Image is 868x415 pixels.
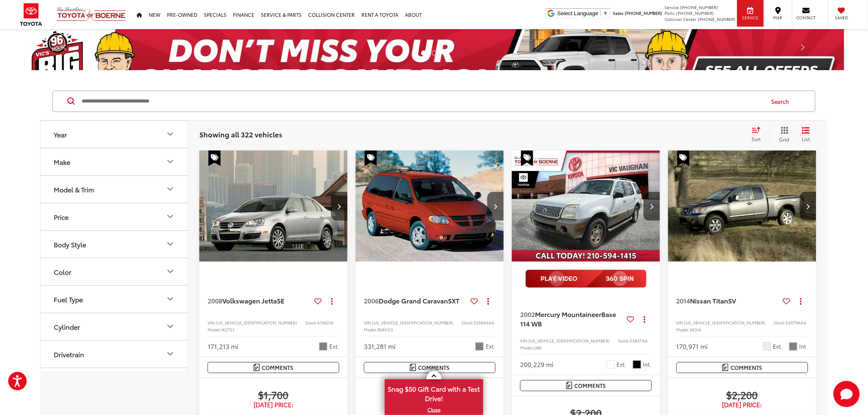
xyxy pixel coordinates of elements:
button: Actions [325,294,339,308]
div: 2014 Nissan Titan SV 0 [668,150,817,262]
span: Glacier White [763,342,771,351]
span: Stock: [461,319,473,326]
div: Color [165,267,175,276]
span: Comments [262,364,294,372]
span: Mercury Mountaineer [535,309,601,319]
span: Map [769,15,787,21]
div: Drivetrain [54,350,84,358]
img: 2014 Nissan Titan SV [668,150,817,262]
img: 2002 Mercury Mountaineer Base 114 WB [512,150,661,262]
img: 2006 Dodge Grand Caravan SXT [355,150,505,262]
div: Model & Trim [54,185,94,193]
div: Price [54,213,69,221]
span: 53979AAA [786,319,807,326]
span: Special [365,150,377,166]
span: [US_VEHICLE_IDENTIFICATION_NUMBER] [685,319,766,326]
span: [PHONE_NUMBER] [625,10,662,16]
div: 170,971 mi [676,342,708,351]
span: [US_VEHICLE_IDENTIFICATION_NUMBER] [216,319,297,326]
img: Vic Vaughan Toyota of Boerne [57,6,126,23]
button: Next image [487,192,504,221]
span: 1K27S1 [221,326,234,333]
span: U86 [534,344,541,351]
button: Toggle Chat Window [834,381,860,407]
span: Volkswagen Jetta [222,296,277,305]
button: Comments [676,362,808,373]
div: Cylinder [165,322,175,331]
span: SE [277,296,284,305]
div: Body Style [54,240,86,248]
span: Stock: [618,337,630,344]
button: Next image [644,192,660,221]
span: 2006 [364,296,379,305]
div: 2006 Dodge Grand Caravan SXT 0 [355,150,505,262]
span: VIN: [364,319,372,326]
img: full motion video [525,270,646,288]
span: ▼ [603,10,608,16]
a: 2006Dodge Grand CaravanSXT [364,296,467,305]
span: 2014 [676,296,690,305]
span: Ext. [486,342,496,350]
button: Next image [331,192,347,221]
span: Nissan Titan [690,296,729,305]
span: dropdown dots [800,298,802,304]
input: Search by Make, Model, or Keyword [81,91,764,111]
div: 331,281 mi [364,342,395,351]
div: Year [165,129,175,139]
span: dropdown dots [331,298,333,304]
span: $2,200 [676,388,808,401]
div: Make [165,157,175,166]
span: VIN: [520,337,528,344]
span: Snag $50 Gift Card with a Test Drive! [386,380,482,405]
span: Sales [613,10,624,16]
div: Drivetrain [165,349,175,359]
span: dropdown dots [487,298,489,304]
button: YearYear [41,121,188,148]
div: Fuel Type [165,294,175,304]
div: 200,229 mi [520,360,553,369]
span: Showing all 322 vehicles [199,129,282,139]
span: List [802,135,810,142]
span: 53384AAA [473,319,494,326]
span: Contact [797,15,816,21]
span: Oxford White Clearcoat/Mineral Gray Metallic [607,360,615,369]
span: 2002 [520,309,535,319]
span: Service [665,4,679,10]
button: Actions [637,312,652,326]
span: Int. [799,342,808,350]
span: Model: [208,326,221,333]
button: Tags [41,368,188,395]
span: Collision Center [665,16,697,22]
div: 171,213 mi [208,342,238,351]
button: Actions [481,294,496,308]
button: Comments [520,380,652,391]
button: Grid View [770,126,796,143]
button: MakeMake [41,148,188,175]
span: [PHONE_NUMBER] [676,10,714,16]
img: Comments [566,382,573,389]
button: CylinderCylinder [41,313,188,340]
svg: Start Chat [834,381,860,407]
button: Comments [208,362,339,373]
span: [US_VEHICLE_IDENTIFICATION_NUMBER] [528,337,610,344]
a: 2002 Mercury Mountaineer Base 114 WB2002 Mercury Mountaineer Base 114 WB2002 Mercury Mountaineer ... [512,150,661,262]
span: Parts [665,10,675,16]
div: Fuel Type [54,295,83,303]
img: Comments [254,364,260,371]
button: Search [764,91,801,112]
span: Base 114 WB [520,309,616,328]
button: Body StyleBody Style [41,231,188,258]
a: 2002Mercury MountaineerBase 114 WB [520,310,624,328]
button: Next image [800,192,816,221]
div: Cylinder [54,323,80,331]
span: Comments [731,364,763,372]
div: Body Style [165,239,175,249]
span: VIN: [676,319,685,326]
span: [DATE] Price: [208,401,339,409]
span: A10821A [317,319,333,326]
span: Ext. [329,342,339,350]
a: 2014 Nissan Titan SV2014 Nissan Titan SV2014 Nissan Titan SV2014 Nissan Titan SV [668,150,817,262]
button: Fuel TypeFuel Type [41,286,188,312]
a: 2008Volkswagen JettaSE [208,296,311,305]
img: Comments [410,364,416,371]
